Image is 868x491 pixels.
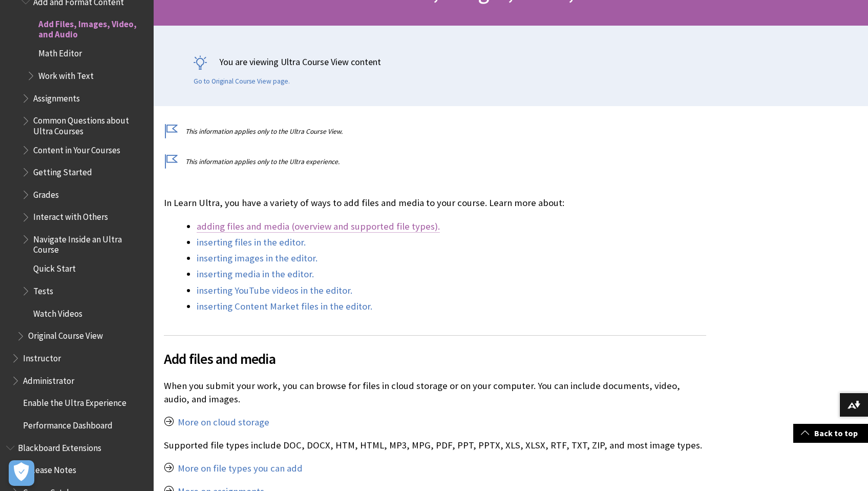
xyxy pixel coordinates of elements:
[197,236,306,249] a: inserting files in the editor.
[164,127,706,136] p: This information applies only to the Ultra Course View.
[38,45,82,59] span: Math Editor
[38,67,94,81] span: Work with Text
[18,439,101,453] span: Blackboard Extensions
[33,112,146,136] span: Common Questions about Ultra Courses
[197,300,372,313] a: inserting Content Market files in the editor.
[33,163,92,177] span: Getting Started
[164,379,706,406] p: When you submit your work, you can browse for files in cloud storage or on your computer. You can...
[23,372,74,386] span: Administrator
[164,348,706,370] span: Add files and media
[33,141,120,155] span: Content in Your Courses
[38,16,146,40] span: Add Files, Images, Video, and Audio
[9,460,34,486] button: Open Preferences
[28,328,103,341] span: Original Course View
[23,461,76,475] span: Release Notes
[194,77,290,86] a: Go to Original Course View page.
[793,424,868,443] a: Back to top
[197,268,314,280] a: inserting media in the editor.
[164,196,706,210] p: In Learn Ultra, you have a variety of ways to add files and media to your course. Learn more about:
[23,394,126,408] span: Enable the Ultra Experience
[23,350,61,363] span: Instructor
[33,231,146,255] span: Navigate Inside an Ultra Course
[33,186,59,200] span: Grades
[33,282,53,296] span: Tests
[197,252,317,264] a: inserting images in the editor.
[33,260,76,274] span: Quick Start
[33,90,80,104] span: Assignments
[197,284,352,297] a: inserting YouTube videos in the editor.
[178,416,269,428] a: More on cloud storage
[194,55,829,68] p: You are viewing Ultra Course View content
[33,209,108,222] span: Interact with Others
[33,305,82,319] span: Watch Videos
[164,157,706,167] p: This information applies only to the Ultra experience.
[23,417,113,431] span: Performance Dashboard
[197,220,440,233] a: adding files and media (overview and supported file types).
[178,462,303,475] a: More on file types you can add
[164,439,706,452] p: Supported file types include DOC, DOCX, HTM, HTML, MP3, MPG, PDF, PPT, PPTX, XLS, XLSX, RTF, TXT,...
